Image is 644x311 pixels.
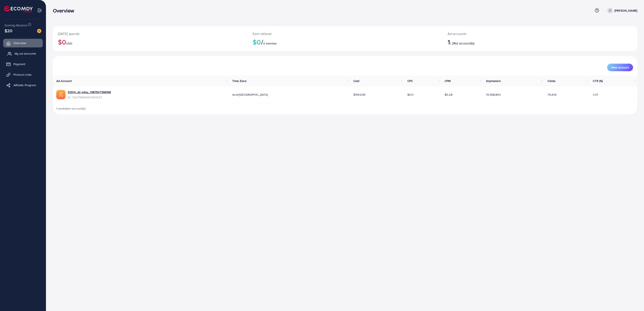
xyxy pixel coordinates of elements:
[607,64,633,71] button: New Account
[56,79,72,83] span: Ad Account
[13,72,32,77] span: Product Links
[614,8,637,13] p: [PERSON_NAME]
[56,90,66,99] img: ic-ads-acc.e4c84228.svg
[253,31,437,36] p: Earn referral
[232,92,268,97] span: Asia/[GEOGRAPHIC_DATA]
[56,106,86,111] span: 1 available account(s)
[407,92,414,97] span: $0.11
[445,79,451,83] span: CPM
[68,90,111,94] a: 32514_ali oday_1687507366168
[407,79,413,83] span: CPC
[606,8,637,13] a: [PERSON_NAME]
[448,31,584,36] p: Ad accounts
[593,92,598,97] span: 1.07
[3,70,43,79] a: Product Links
[66,41,72,46] span: USD
[263,41,277,46] span: 0 member
[3,60,43,68] a: Payment
[353,79,360,83] span: Cost
[13,83,36,87] span: Affiliate Program
[547,79,555,83] span: Clicks
[58,38,243,46] h2: $0
[13,62,25,66] span: Payment
[3,81,43,89] a: Affiliate Program
[253,38,437,46] h2: $0
[353,92,365,97] span: $1949.95
[5,23,27,27] span: Ecomdy Balance
[37,8,42,13] img: menu
[15,51,36,56] span: My ad accounts
[4,6,33,12] img: logo
[3,39,43,47] a: Overview
[232,79,246,83] span: Time Zone
[58,31,243,36] p: [DATE] spends
[454,41,474,46] span: Ad account(s)
[13,41,26,45] span: Overview
[547,92,557,97] span: 76,434
[448,38,584,46] h2: / 2
[626,292,641,308] iframe: Chat
[611,66,629,69] span: New Account
[53,8,78,14] h3: Overview
[3,49,43,58] a: My ad accounts
[261,37,263,47] span: /
[5,28,12,34] span: $20
[593,79,603,83] span: CTR (%)
[445,92,452,97] span: $0.28
[486,79,501,83] span: Impression
[37,29,41,33] img: image
[486,92,501,97] span: 19,568,893
[448,37,450,47] span: 1
[68,95,111,99] span: ID: 7247788919511597057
